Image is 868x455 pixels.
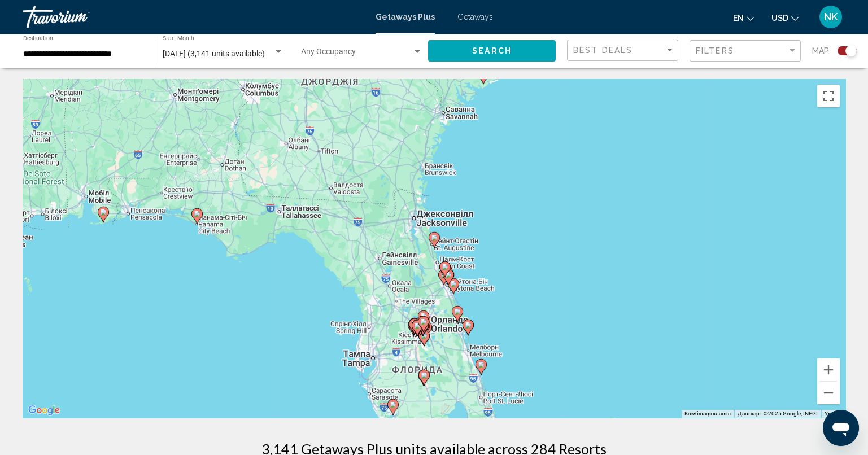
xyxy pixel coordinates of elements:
[25,403,63,418] a: Відкрити цю область на Картах Google (відкриється нове вікно)
[738,410,818,417] span: Дані карт ©2025 Google, INEGI
[771,14,788,23] span: USD
[428,40,556,61] button: Search
[163,49,265,58] span: [DATE] (3,141 units available)
[23,6,364,28] a: Travorium
[573,46,633,55] span: Best Deals
[733,14,744,23] span: en
[457,12,493,21] a: Getaways
[817,382,840,404] button: Зменшити
[816,5,845,29] button: User Menu
[684,410,731,418] button: Комбінації клавіш
[771,10,799,26] button: Change currency
[696,46,734,55] span: Filters
[825,410,842,417] a: Умови
[376,12,435,21] a: Getaways Plus
[472,47,512,56] span: Search
[824,11,838,23] span: NK
[812,43,829,59] span: Map
[573,46,675,55] mat-select: Sort by
[25,403,63,418] img: Google
[690,40,801,63] button: Filter
[823,410,859,446] iframe: Кнопка для запуску вікна повідомлень
[733,10,754,26] button: Change language
[817,85,840,107] button: Перемкнути повноекранний режим
[817,358,840,381] button: Збільшити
